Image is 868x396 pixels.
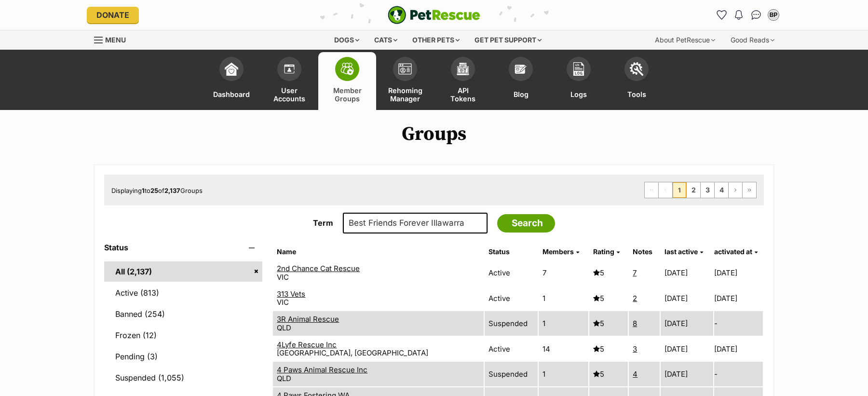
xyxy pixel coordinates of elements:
[260,52,318,110] a: User Accounts
[388,6,480,24] a: PetRescue
[277,264,360,273] a: 2nd Chance Cat Rescue
[589,260,628,285] td: 5
[283,62,296,76] img: members-icon-d6bcda0bfb97e5ba05b48644448dc2971f67d37433e5abca221da40c41542bd5.svg
[376,52,434,110] a: Rehoming Manager
[714,7,781,23] ul: Account quick links
[105,36,126,44] span: Menu
[731,7,746,23] button: Notifications
[608,52,665,110] a: Tools
[142,187,145,194] strong: 1
[542,247,574,256] span: Members
[701,182,714,198] a: Page 3
[104,368,262,388] a: Suspended (1,055)
[273,260,484,285] td: VIC
[485,337,537,361] td: Active
[661,311,713,336] td: [DATE]
[485,260,537,285] td: Active
[514,62,528,76] img: blogs-icon-e71fceff818bbaa76155c998696f2ea9b8fc06abc828b24f45ee82a475c2fd99.svg
[485,286,537,311] td: Active
[627,86,646,103] span: Tools
[273,362,484,386] td: QLD
[743,182,756,198] a: Last page
[572,62,585,76] img: logs-icon-5bf4c29380941ae54b88474b1138927238aebebbc450bc62c8517511492d5a22.svg
[633,268,637,277] a: 7
[94,30,133,48] a: Menu
[406,30,466,50] div: Other pets
[714,247,752,256] span: activated at
[633,344,637,354] a: 3
[633,294,637,303] a: 2
[659,182,672,198] span: Previous page
[539,286,589,311] td: 1
[318,52,376,110] a: Member Groups
[327,30,366,50] div: Dogs
[589,311,628,336] td: 5
[367,30,404,50] div: Cats
[661,362,713,386] td: [DATE]
[104,261,262,282] a: All (2,137)
[645,182,658,198] span: First page
[273,337,484,361] td: [GEOGRAPHIC_DATA], [GEOGRAPHIC_DATA]
[104,283,262,303] a: Active (813)
[724,30,781,50] div: Good Reads
[729,182,742,198] a: Next page
[714,7,729,23] a: Favourites
[714,286,763,311] td: [DATE]
[687,182,700,198] a: Page 2
[539,311,589,336] td: 1
[273,244,484,259] th: Name
[550,52,608,110] a: Logs
[665,247,698,256] span: last active
[485,362,537,386] td: Suspended
[542,247,579,256] a: Members
[570,86,587,103] span: Logs
[225,62,238,76] img: dashboard-icon-eb2f2d2d3e046f16d808141f083e7271f6b2e854fb5c12c21221c1fb7104beca.svg
[714,311,763,336] td: -
[434,52,492,110] a: API Tokens
[633,319,637,328] a: 8
[203,52,260,110] a: Dashboard
[277,340,337,349] a: 4Lyfe Rescue Inc
[539,260,589,285] td: 7
[273,311,484,336] td: QLD
[665,247,703,256] a: last active
[388,6,480,24] img: logo-e224e6f780fb5917bec1dbf3a21bbac754714ae5b6737aabdf751b685950b380.svg
[539,362,589,386] td: 1
[213,86,250,103] span: Dashboard
[446,86,480,103] span: API Tokens
[714,247,758,256] a: activated at
[714,362,763,386] td: -
[492,52,550,110] a: Blog
[111,187,203,194] span: Displaying to of Groups
[539,337,589,361] td: 14
[398,63,412,75] img: group-profile-icon-3fa3cf56718a62981997c0bc7e787c4b2cf8bcc04b72c1350f741eb67cf2f40e.svg
[485,311,537,336] td: Suspended
[661,260,713,285] td: [DATE]
[593,247,620,256] a: Rating
[714,337,763,361] td: [DATE]
[273,286,484,311] td: VIC
[272,86,306,103] span: User Accounts
[104,243,262,252] header: Status
[514,86,529,103] span: Blog
[497,214,555,232] input: Search
[87,7,139,23] a: Donate
[589,286,628,311] td: 5
[150,187,158,194] strong: 25
[633,369,637,379] a: 4
[468,30,548,50] div: Get pet support
[766,7,781,23] button: My account
[630,62,643,76] img: tools-icon-677f8b7d46040df57c17cb185196fc8e01b2b03676c49af7ba82c462532e62ee.svg
[330,86,364,103] span: Member Groups
[629,244,660,259] th: Notes
[673,182,686,198] span: Page 1
[340,63,354,75] img: team-members-icon-5396bd8760b3fe7c0b43da4ab00e1e3bb1a5d9ba89233759b79545d2d3fc5d0d.svg
[104,304,262,324] a: Banned (254)
[769,10,778,20] div: BP
[589,362,628,386] td: 5
[661,286,713,311] td: [DATE]
[388,86,422,103] span: Rehoming Manager
[748,7,764,23] a: Conversations
[735,10,743,20] img: notifications-46538b983faf8c2785f20acdc204bb7945ddae34d4c08c2a6579f10ce5e182be.svg
[593,247,614,256] span: Rating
